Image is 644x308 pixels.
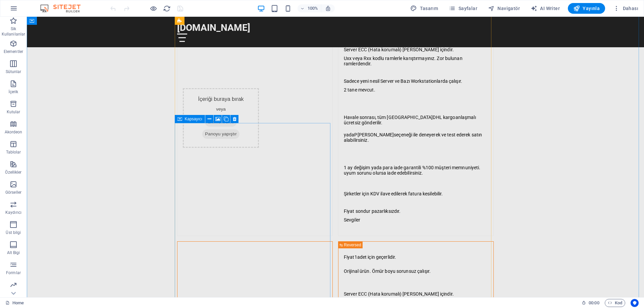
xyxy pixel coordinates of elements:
[589,299,599,307] span: 00 00
[582,299,599,307] h6: Oturum süresi
[531,5,560,12] span: AI Writer
[449,5,477,12] span: Sayfalar
[5,210,21,215] p: Kaydırıcı
[631,299,639,307] button: Usercentrics
[613,5,638,12] span: Dahası
[5,190,21,195] p: Görseller
[573,5,600,12] span: Yayınla
[185,117,203,121] span: Kapsayıcı
[156,71,232,131] div: İçeriği buraya bırak
[149,4,157,12] button: Ön izleme modundan çıkıp düzenlemeye devam etmek için buraya tıklayın
[6,69,21,74] p: Sütunlar
[7,250,20,255] p: Alt Bigi
[6,149,21,155] p: Tablolar
[4,49,23,54] p: Elementler
[308,4,318,12] h6: 100%
[5,170,21,175] p: Özellikler
[6,230,21,235] p: Üst bilgi
[163,4,171,12] button: reload
[528,3,562,14] button: AI Writer
[410,5,438,12] span: Tasarım
[7,109,20,115] p: Kutular
[605,299,625,307] button: Kod
[485,3,523,14] button: Navigatör
[608,299,622,307] span: Kod
[5,299,24,307] a: Seçimi iptal etmek için tıkla. Sayfaları açmak için çift tıkla
[325,5,331,11] i: Yeniden boyutlandırmada yakınlaştırma düzeyini seçilen cihaza uyacak şekilde otomatik olarak ayarla.
[39,4,89,12] img: Editor Logo
[175,113,212,122] span: Panoyu yapıştır
[408,3,441,14] div: Tasarım (Ctrl+Alt+Y)
[408,3,441,14] button: Tasarım
[593,300,594,305] span: :
[568,3,605,14] button: Yayınla
[488,5,520,12] span: Navigatör
[8,89,18,95] p: İçerik
[163,5,171,12] i: Sayfayı yeniden yükleyin
[446,3,480,14] button: Sayfalar
[298,4,321,12] button: 100%
[178,101,210,110] span: Element ekle
[610,3,641,14] button: Dahası
[5,129,22,135] p: Akordeon
[6,270,21,275] p: Formlar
